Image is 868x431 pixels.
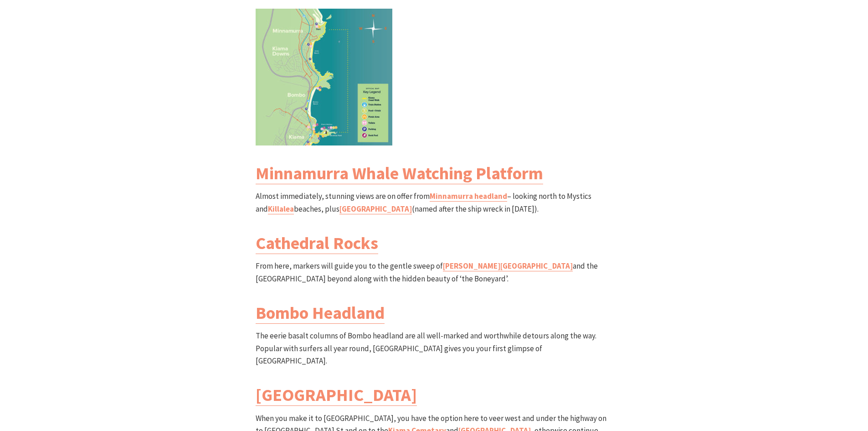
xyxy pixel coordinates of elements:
a: Bombo Headland [256,302,385,324]
p: Almost immediately, stunning views are on offer from – looking north to Mystics and beaches, plus... [256,190,613,215]
a: [GEOGRAPHIC_DATA] [339,204,412,214]
a: Minnamurra Whale Watching Platform [256,162,543,184]
a: [PERSON_NAME][GEOGRAPHIC_DATA] [443,261,573,271]
a: Killalea [268,204,294,214]
a: Minnamurra headland [430,191,507,202]
a: [GEOGRAPHIC_DATA] [256,384,417,406]
a: Cathedral Rocks [256,232,378,254]
p: From here, markers will guide you to the gentle sweep of and the [GEOGRAPHIC_DATA] beyond along w... [256,260,613,285]
img: Kiama Coast Walk North Section [256,9,392,145]
p: The eerie basalt columns of Bombo headland are all well-marked and worthwhile detours along the w... [256,330,613,367]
